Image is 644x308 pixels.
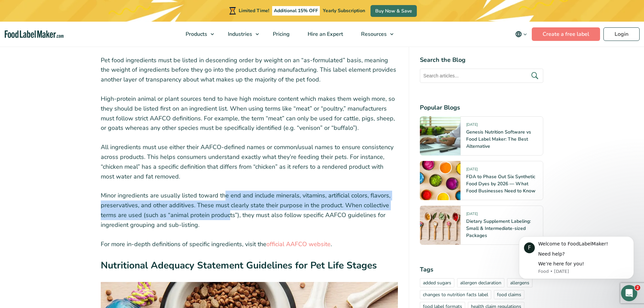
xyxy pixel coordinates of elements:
[466,122,478,130] span: [DATE]
[306,30,344,38] span: Hire an Expert
[101,191,398,230] p: Minor ingredients are usually listed toward the end and include minerals, vitamins, artificial co...
[603,27,640,41] a: Login
[466,129,531,149] a: Genesis Nutrition Software vs Food Label Maker: The Best Alternative
[420,265,543,274] h4: Tags
[494,290,524,299] a: food claims
[101,142,398,181] p: All ingredients must use either their AAFCO-defined names or common/usual names to ensure consist...
[177,22,217,47] a: Products
[101,94,398,133] p: High-protein animal or plant sources tend to have high moisture content which makes them weigh mo...
[239,7,269,14] span: Limited Time!
[621,285,637,301] iframe: Intercom live chat
[420,55,543,65] h4: Search the Blog
[532,27,600,41] a: Create a free label
[420,290,491,299] a: changes to nutrition facts label
[509,226,644,290] iframe: Intercom notifications message
[323,7,365,14] span: Yearly Subscription
[184,30,208,38] span: Products
[420,278,454,287] a: added sugars
[101,55,398,85] p: Pet food ingredients must be listed in descending order by weight on an “as-formulated” basis, me...
[271,30,290,38] span: Pricing
[457,278,504,287] a: allergen declaration
[371,5,417,17] a: Buy Now & Save
[466,211,478,219] span: [DATE]
[219,22,262,47] a: Industries
[266,240,331,248] a: official AAFCO website
[466,173,535,194] a: FDA to Phase Out Six Synthetic Food Dyes by 2026 — What Food Businesses Need to Know
[466,218,531,239] a: Dietary Supplement Labeling: Small & Intermediate-sized Packages
[359,30,387,38] span: Resources
[420,103,543,112] h4: Popular Blogs
[352,22,397,47] a: Resources
[101,239,398,249] p: For more in-depth definitions of specific ingredients, visit the .
[635,285,640,290] span: 2
[507,278,532,287] a: allergens
[226,30,253,38] span: Industries
[420,69,543,83] input: Search articles...
[272,6,320,16] span: Additional 15% OFF
[466,167,478,174] span: [DATE]
[264,22,297,47] a: Pricing
[101,259,377,272] strong: Nutritional Adequacy Statement Guidelines for Pet Life Stages
[299,22,351,47] a: Hire an Expert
